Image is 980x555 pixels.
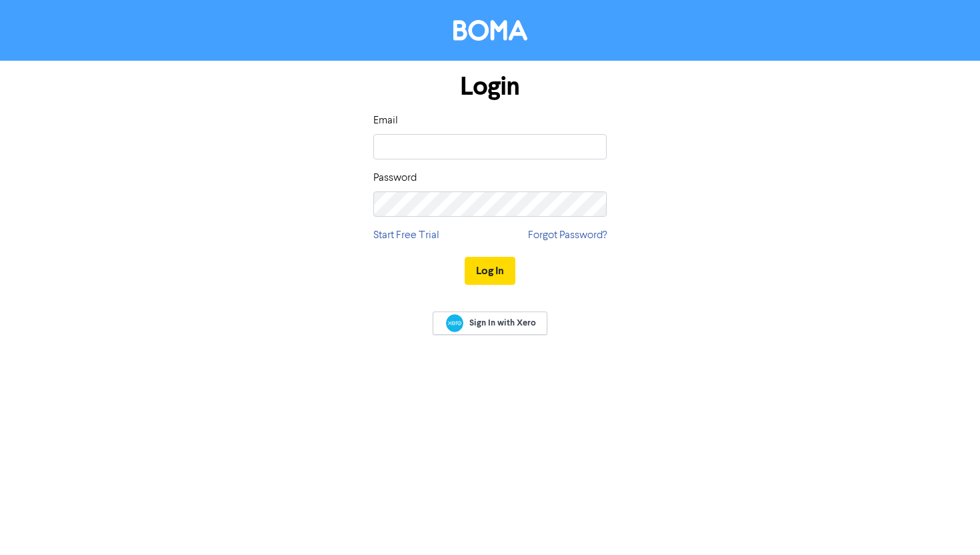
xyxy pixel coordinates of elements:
[465,257,515,285] button: Log In
[446,314,463,332] img: Xero logo
[469,317,536,329] span: Sign In with Xero
[373,170,417,186] label: Password
[453,20,527,41] img: BOMA Logo
[373,71,607,102] h1: Login
[373,113,398,129] label: Email
[433,312,547,335] a: Sign In with Xero
[373,227,439,243] a: Start Free Trial
[528,227,607,243] a: Forgot Password?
